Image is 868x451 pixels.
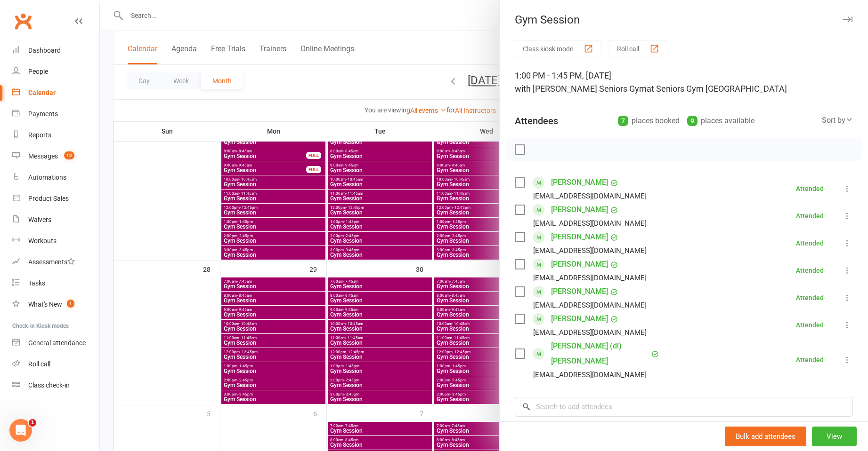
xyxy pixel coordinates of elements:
[28,216,51,223] div: Waivers
[28,301,62,308] div: What's New
[12,61,99,82] a: People
[28,152,58,160] div: Messages
[822,114,853,127] div: Sort by
[12,82,99,103] a: Calendar
[687,114,754,127] div: places available
[725,427,806,446] button: Bulk add attendees
[12,146,99,167] a: Messages 12
[12,40,99,61] a: Dashboard
[812,427,857,446] button: View
[28,131,51,139] div: Reports
[551,257,608,272] a: [PERSON_NAME]
[618,114,680,127] div: places booked
[796,267,824,274] div: Attended
[12,209,99,230] a: Waivers
[618,116,628,126] div: 7
[67,300,74,308] span: 1
[533,299,647,311] div: [EMAIL_ADDRESS][DOMAIN_NAME]
[533,369,647,381] div: [EMAIL_ADDRESS][DOMAIN_NAME]
[796,213,824,219] div: Attended
[12,125,99,146] a: Reports
[533,326,647,339] div: [EMAIL_ADDRESS][DOMAIN_NAME]
[28,381,70,389] div: Class check-in
[12,103,99,125] a: Payments
[28,237,57,245] div: Workouts
[533,245,647,257] div: [EMAIL_ADDRESS][DOMAIN_NAME]
[551,202,608,217] a: [PERSON_NAME]
[12,230,99,252] a: Workouts
[551,311,608,326] a: [PERSON_NAME]
[796,322,824,328] div: Attended
[12,354,99,375] a: Roll call
[29,419,36,427] span: 1
[609,40,667,57] button: Roll call
[551,339,649,369] a: [PERSON_NAME] (di) [PERSON_NAME]
[12,252,99,273] a: Assessments
[515,114,558,127] div: Attendees
[796,356,824,363] div: Attended
[796,185,824,192] div: Attended
[12,375,99,396] a: Class kiosk mode
[28,68,48,75] div: People
[533,272,647,284] div: [EMAIL_ADDRESS][DOMAIN_NAME]
[28,339,86,347] div: General attendance
[687,116,698,126] div: 9
[515,40,601,57] button: Class kiosk mode
[515,84,647,94] span: with [PERSON_NAME] Seniors Gym
[12,167,99,188] a: Automations
[647,84,787,94] span: at Seniors Gym [GEOGRAPHIC_DATA]
[28,47,61,54] div: Dashboard
[12,294,99,315] a: What's New1
[64,151,74,159] span: 12
[500,13,868,26] div: Gym Session
[796,294,824,301] div: Attended
[12,273,99,294] a: Tasks
[12,332,99,354] a: General attendance kiosk mode
[515,69,853,95] div: 1:00 PM - 1:45 PM, [DATE]
[28,195,69,202] div: Product Sales
[515,397,853,417] input: Search to add attendees
[551,175,608,190] a: [PERSON_NAME]
[28,360,50,368] div: Roll call
[796,240,824,246] div: Attended
[12,188,99,209] a: Product Sales
[28,174,66,181] div: Automations
[9,419,32,442] iframe: Intercom live chat
[28,279,45,287] div: Tasks
[28,89,56,96] div: Calendar
[551,284,608,299] a: [PERSON_NAME]
[533,190,647,202] div: [EMAIL_ADDRESS][DOMAIN_NAME]
[533,217,647,229] div: [EMAIL_ADDRESS][DOMAIN_NAME]
[551,229,608,245] a: [PERSON_NAME]
[28,258,75,266] div: Assessments
[28,110,58,118] div: Payments
[11,9,35,33] a: Clubworx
